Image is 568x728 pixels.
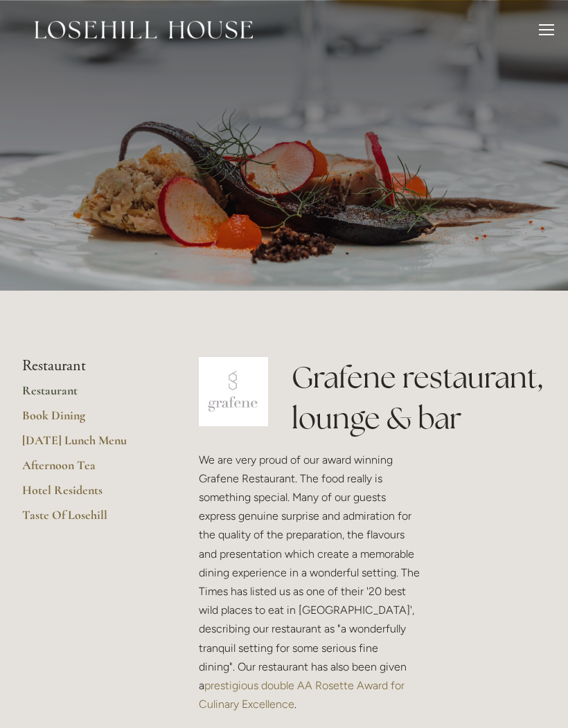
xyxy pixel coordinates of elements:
a: [DATE] Lunch Menu [22,433,154,457]
a: prestigious double AA Rosette Award for Culinary Excellence [199,679,407,711]
a: Hotel Residents [22,482,154,507]
a: Restaurant [22,383,154,408]
li: Restaurant [22,357,154,375]
img: grafene.jpg [199,357,268,426]
p: We are very proud of our award winning Grafene Restaurant. The food really is something special. ... [199,451,423,714]
a: Afternoon Tea [22,457,154,482]
a: Taste Of Losehill [22,507,154,532]
img: Losehill House [35,21,253,39]
h1: Grafene restaurant, lounge & bar [292,357,546,439]
a: Book Dining [22,408,154,433]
